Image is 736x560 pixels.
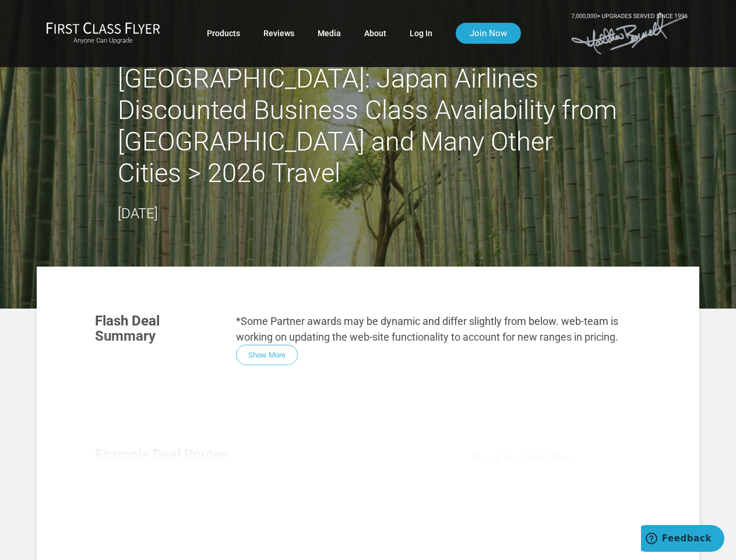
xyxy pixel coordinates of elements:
[95,313,219,344] h3: Flash Deal Summary
[263,23,294,44] a: Reviews
[456,23,521,44] a: Join Now
[236,313,641,345] p: *Some Partner awards may be dynamic and differ slightly from below. web-team is working on updati...
[641,525,724,554] iframe: Opens a widget where you can find more information
[46,22,160,34] img: First Class Flyer
[364,23,386,44] a: About
[46,37,160,45] small: Anyone Can Upgrade
[118,63,619,189] h2: [GEOGRAPHIC_DATA]: Japan Airlines Discounted Business Class Availability from [GEOGRAPHIC_DATA] a...
[318,23,341,44] a: Media
[207,23,240,44] a: Products
[118,205,158,222] time: [DATE]
[410,23,432,44] a: Log In
[46,22,160,45] a: First Class FlyerAnyone Can Upgrade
